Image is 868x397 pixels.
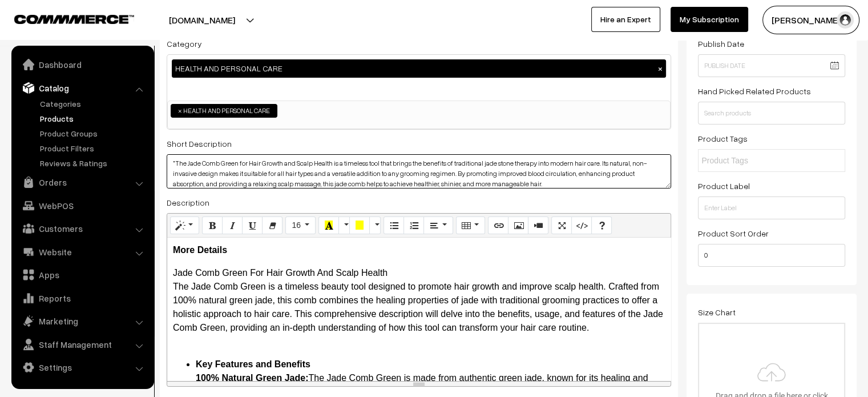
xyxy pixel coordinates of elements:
[167,138,232,150] label: Short Description
[14,357,150,378] a: Settings
[14,242,150,262] a: Website
[508,216,528,235] button: Picture
[591,7,660,32] a: Hire an Expert
[173,245,227,255] b: More Details
[698,180,750,192] label: Product Label
[14,311,150,331] a: Marketing
[698,102,845,125] input: Search products
[369,216,381,235] button: More Color
[551,216,572,235] button: Full Screen
[701,155,801,167] input: Product Tags
[222,216,243,235] button: Italic (CTRL+I)
[571,216,592,235] button: Code View
[37,127,150,139] a: Product Groups
[698,197,845,219] input: Enter Label
[173,266,665,348] p: Jade Comb Green For Hair Growth And Scalp Health The Jade Comb Green is a timeless beauty tool de...
[37,142,150,154] a: Product Filters
[129,6,275,34] button: [DOMAIN_NAME]
[591,216,612,235] button: Help
[698,85,811,97] label: Hand Picked Related Products
[14,218,150,239] a: Customers
[698,244,845,267] input: Enter Number
[14,288,150,308] a: Reports
[456,216,485,235] button: Table
[698,306,736,318] label: Size Chart
[655,63,665,74] button: ×
[167,381,671,386] div: resize
[383,216,404,235] button: Unordered list (CTRL+SHIFT+NUM7)
[837,11,854,29] img: user
[698,133,748,145] label: Product Tags
[423,216,453,235] button: Paragraph
[488,216,508,235] button: Link (CTRL+K)
[37,98,150,110] a: Categories
[14,172,150,193] a: Orders
[242,216,263,235] button: Underline (CTRL+U)
[14,54,150,75] a: Dashboard
[262,216,282,235] button: Remove Font Style (CTRL+\)
[167,38,202,50] label: Category
[403,216,424,235] button: Ordered list (CTRL+SHIFT+NUM8)
[14,78,150,98] a: Catalog
[528,216,548,235] button: Video
[14,11,114,25] a: COMMMERCE
[698,54,845,77] input: Publish Date
[14,15,134,23] img: COMMMERCE
[171,104,277,118] li: HEALTH AND PERSONAL CARE
[318,216,339,235] button: Recent Color
[671,7,748,32] a: My Subscription
[37,113,150,125] a: Products
[285,216,316,235] button: Font Size
[698,38,744,50] label: Publish Date
[167,197,209,208] label: Description
[196,359,310,383] b: Key Features and Benefits 100% Natural Green Jade:
[698,227,769,239] label: Product Sort Order
[37,157,150,169] a: Reviews & Ratings
[14,264,150,285] a: Apps
[170,216,199,235] button: Style
[349,216,370,235] button: Background Color
[178,106,182,116] span: ×
[292,220,301,230] span: 16
[172,59,666,78] div: HEALTH AND PERSONAL CARE
[14,195,150,216] a: WebPOS
[762,6,859,34] button: [PERSON_NAME]
[14,334,150,355] a: Staff Management
[202,216,223,235] button: Bold (CTRL+B)
[338,216,350,235] button: More Color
